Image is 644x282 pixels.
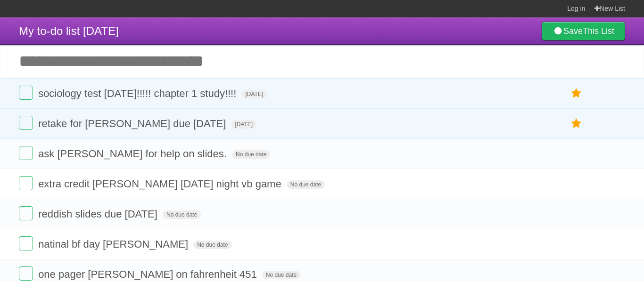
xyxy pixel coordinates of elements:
[568,116,586,131] label: Star task
[232,150,270,159] span: No due date
[19,86,33,100] label: Done
[231,120,256,129] span: [DATE]
[241,90,267,98] span: [DATE]
[38,238,190,250] span: natinal bf day [PERSON_NAME]
[38,268,259,280] span: one pager [PERSON_NAME] on fahrenheit 451
[38,208,160,220] span: reddish slides due [DATE]
[19,146,33,160] label: Done
[19,24,119,37] span: My to-do list [DATE]
[38,118,228,129] span: retake for [PERSON_NAME] due [DATE]
[262,271,300,279] span: No due date
[19,266,33,281] label: Done
[163,210,201,219] span: No due date
[19,116,33,130] label: Done
[38,178,284,190] span: extra credit [PERSON_NAME] [DATE] night vb game
[19,236,33,250] label: Done
[583,26,614,36] b: This List
[568,86,586,101] label: Star task
[38,88,239,99] span: sociology test [DATE]!!!!! chapter 1 study!!!!
[542,22,625,40] a: SaveThis List
[19,176,33,190] label: Done
[19,206,33,220] label: Done
[38,148,229,160] span: ask [PERSON_NAME] for help on slides.
[193,241,231,249] span: No due date
[287,180,325,189] span: No due date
